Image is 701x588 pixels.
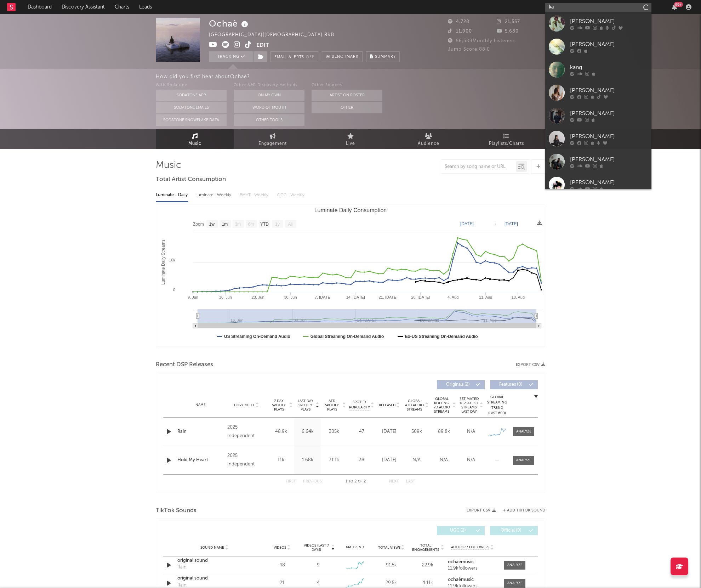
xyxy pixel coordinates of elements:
button: + Add TikTok Sound [496,509,545,513]
span: to [349,480,353,483]
div: 6.64k [296,428,319,435]
span: of [358,480,362,483]
div: 509k [405,428,428,435]
a: original sound [177,575,251,582]
text: Zoom [193,222,204,227]
text: Ex-US Streaming On-Demand Audio [405,334,478,339]
div: 1.68k [296,457,319,464]
span: 11,900 [448,29,472,34]
button: Sodatone Emails [156,102,227,113]
strong: ochaèmusic [448,560,474,564]
a: Live [312,129,389,149]
text: 23. Jun [252,295,264,299]
a: [PERSON_NAME] [545,35,651,58]
span: 7 Day Spotify Plays [269,399,288,412]
div: 38 [349,457,374,464]
span: Total Engagements [411,543,440,552]
button: Edit [256,41,269,50]
text: 4. Aug [448,295,458,299]
span: Audience [418,140,439,148]
text: Global Streaming On-Demand Audio [310,334,384,339]
div: [PERSON_NAME] [570,86,648,95]
text: All [288,222,292,227]
span: Total Views [378,545,400,550]
span: Estimated % Playlist Streams Last Day [459,397,479,414]
div: [PERSON_NAME] [570,178,648,187]
a: ochaèmusic [448,577,497,582]
text: 1w [209,222,215,227]
a: [PERSON_NAME] [545,173,651,196]
input: Search by song name or URL [441,164,516,170]
button: Artist on Roster [312,90,382,101]
button: Sodatone App [156,90,227,101]
text: 6m [248,222,254,227]
button: Originals(2) [437,380,485,389]
text: 28. [DATE] [411,295,430,299]
a: Music [156,129,234,149]
div: With Sodatone [156,81,227,90]
span: ATD Spotify Plays [323,399,341,412]
div: [PERSON_NAME] [570,132,648,141]
button: On My Own [234,90,304,101]
div: 47 [349,428,374,435]
div: [PERSON_NAME] [570,109,648,118]
span: 4,728 [448,19,469,24]
button: Export CSV [516,363,545,367]
button: 99+ [672,4,677,10]
div: [DATE] [377,428,401,435]
svg: Luminate Daily Consumption [156,204,545,346]
button: Export CSV [467,508,496,513]
text: YTD [260,222,269,227]
span: 5,680 [497,29,519,34]
text: [DATE] [460,221,474,226]
a: [PERSON_NAME] [545,81,651,104]
a: Audience [389,129,467,149]
div: How did you first hear about Ochaè ? [156,73,701,81]
button: Other Tools [234,114,304,126]
div: 48.9k [269,428,292,435]
a: Rain [177,428,224,435]
span: UGC ( 2 ) [441,528,474,533]
span: Global ATD Audio Streams [405,399,424,412]
div: 71.1k [323,457,346,464]
button: Summary [366,51,400,62]
button: UGC(2) [437,526,485,535]
a: Benchmark [322,51,363,62]
text: 30. Jun [284,295,297,299]
div: original sound [177,557,251,564]
div: N/A [459,457,483,464]
button: First [286,480,296,484]
span: Engagement [258,140,287,148]
div: 21 [266,579,298,587]
a: Hold My Heart [177,457,224,464]
text: 9. Jun [188,295,198,299]
span: Videos (last 7 days) [302,543,331,552]
div: N/A [405,457,428,464]
div: Rain [177,564,187,571]
button: Last [406,480,415,484]
div: 4.11k [411,579,444,587]
button: Sodatone Snowflake Data [156,114,227,126]
span: 56,389 Monthly Listeners [448,39,516,43]
div: N/A [459,428,483,435]
a: [PERSON_NAME] [545,12,651,35]
text: [DATE] [505,221,518,226]
text: 3m [235,222,241,227]
div: 305k [323,428,346,435]
text: → [492,221,497,226]
span: Total Artist Consumption [156,175,226,184]
text: Luminate Daily Streams [161,239,166,284]
button: Previous [303,480,322,484]
button: + Add TikTok Sound [503,509,545,513]
div: 22.9k [411,562,444,569]
div: 11.9k followers [448,566,497,571]
div: Name [177,402,224,408]
span: Music [188,140,201,148]
span: Live [346,140,355,148]
div: Global Streaming Trend (Last 60D) [486,395,508,416]
div: 99 + [674,2,683,7]
input: Search for artists [545,3,651,12]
